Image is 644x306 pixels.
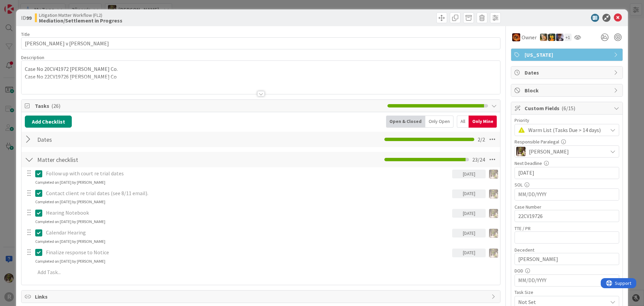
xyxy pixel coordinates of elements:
div: [DATE] [452,209,486,218]
span: Description [21,54,44,60]
img: DG [489,249,498,258]
p: Follow up with court re trial dates [46,170,449,177]
label: Decedent [515,247,534,253]
div: [DATE] [452,170,486,178]
img: SB [540,34,547,41]
span: Litigation Matter Workflow (FL2) [39,12,122,18]
img: DG [489,209,498,218]
div: Completed on [DATE] by [PERSON_NAME] [35,258,105,264]
div: SOL [515,182,619,187]
b: 99 [26,14,32,21]
span: Owner [522,33,537,41]
div: All [457,116,469,128]
span: ID [21,14,32,22]
label: Case Number [515,204,541,210]
div: Open & Closed [386,116,425,128]
div: Completed on [DATE] by [PERSON_NAME] [35,179,105,185]
img: DG [489,229,498,238]
span: 23 / 24 [472,156,485,164]
div: Completed on [DATE] by [PERSON_NAME] [35,238,105,245]
img: ML [556,34,563,41]
div: Completed on [DATE] by [PERSON_NAME] [35,199,105,205]
p: Contact client re trial dates (see 8/11 email). [46,189,449,197]
span: [PERSON_NAME] [529,147,569,156]
span: Links [35,293,488,301]
input: Add Checklist... [35,133,186,145]
p: Case No 20CV41972 [PERSON_NAME] Co. [25,65,497,73]
span: Dates [525,69,610,77]
div: Responsible Paralegal [515,139,619,144]
p: Case No 22CV19726 [PERSON_NAME] Co [25,73,497,81]
span: Support [14,1,31,9]
label: TTE / PR [515,225,531,231]
div: [DATE] [452,249,486,257]
span: Tasks [35,102,384,110]
span: Warm List (Tasks Due > 14 days) [528,125,604,135]
div: + 1 [564,34,572,41]
button: Add Checklist [25,116,72,128]
div: Priority [515,118,619,123]
div: [DATE] [452,229,486,237]
div: Only Open [425,116,453,128]
div: Task Size [515,290,619,295]
img: MR [548,34,555,41]
img: DG [516,147,526,156]
span: Block [525,86,610,94]
input: MM/DD/YYYY [518,189,615,200]
span: Custom Fields [525,104,610,112]
div: Only Mine [469,116,497,128]
span: 2 / 2 [478,135,485,143]
input: Add Checklist... [35,154,186,166]
div: DOD [515,268,619,273]
label: Title [21,31,30,37]
span: [US_STATE] [525,51,610,59]
img: TR [512,33,520,41]
div: [DATE] [452,189,486,198]
img: DG [489,189,498,199]
span: ( 6/15 ) [561,105,575,112]
b: Mediation/Settlement in Progress [39,18,122,23]
div: Completed on [DATE] by [PERSON_NAME] [35,219,105,225]
p: Hearing Notebook [46,209,449,217]
span: ( 26 ) [51,102,60,109]
input: MM/DD/YYYY [518,167,615,179]
img: DG [489,170,498,179]
p: Finalize response to Notice [46,249,449,256]
input: MM/DD/YYYY [518,275,615,286]
div: Next Deadline [515,161,619,166]
p: Calendar Hearing [46,229,449,236]
input: type card name here... [21,37,500,49]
